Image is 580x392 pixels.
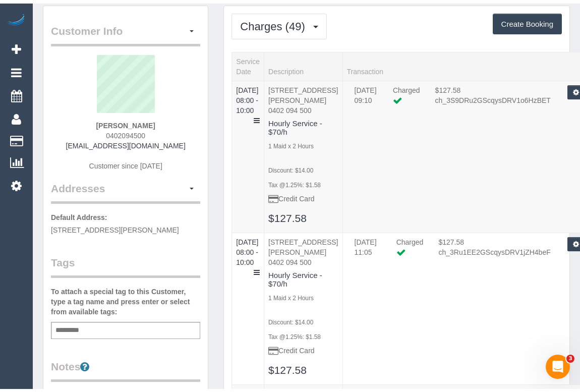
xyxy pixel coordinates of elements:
[66,138,186,146] a: [EMAIL_ADDRESS][DOMAIN_NAME]
[268,291,314,298] small: 1 Maid x 2 Hours
[268,139,314,146] small: 1 Maid x 2 Hours
[268,330,321,337] small: Tax @1.25%: $1.58
[6,10,26,24] img: Automaid Logo
[232,229,264,381] td: Service Date
[389,234,431,264] td: Charge Label
[428,82,558,112] td: Charge Amount, Transaction Id
[51,283,200,313] label: To attach a special tag to this Customer, type a tag name and press enter or select from availabl...
[236,235,258,263] a: [DATE] 08:00 - 10:00
[96,118,155,126] strong: [PERSON_NAME]
[268,268,338,285] h4: Hourly Service - $70/h
[236,83,258,111] a: [DATE] 08:00 - 10:00
[268,82,338,112] p: [STREET_ADDRESS][PERSON_NAME] 0402 094 500
[493,10,562,31] button: Create Booking
[268,234,338,264] p: [STREET_ADDRESS][PERSON_NAME] 0402 094 500
[566,351,574,359] span: 3
[51,252,200,274] legend: Tags
[347,234,389,264] td: Charged Date
[268,209,307,220] a: $127.58
[268,361,307,372] a: $127.58
[268,190,338,200] p: Credit Card
[264,229,342,381] td: Description
[268,178,321,185] small: Tax @1.25%: $1.58
[264,77,342,229] td: Description
[546,351,570,375] iframe: Intercom live chat
[240,17,310,29] span: Charges (49)
[385,82,428,112] td: Charge Label
[89,158,162,166] span: Customer since [DATE]
[268,163,313,171] small: Discount: $14.00
[264,48,342,77] th: Description
[268,342,338,352] p: Credit Card
[431,234,558,264] td: Charge Amount, Transaction Id
[51,222,179,231] span: [STREET_ADDRESS][PERSON_NAME]
[231,10,327,36] button: Charges (49)
[268,315,313,322] small: Discount: $14.00
[51,209,107,219] label: Default Address:
[232,48,264,77] th: Service Date
[268,116,338,133] h4: Hourly Service - $70/h
[106,128,145,136] span: 0402094500
[232,77,264,229] td: Service Date
[51,356,200,378] legend: Notes
[347,82,385,112] td: Charged Date
[51,20,200,43] legend: Customer Info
